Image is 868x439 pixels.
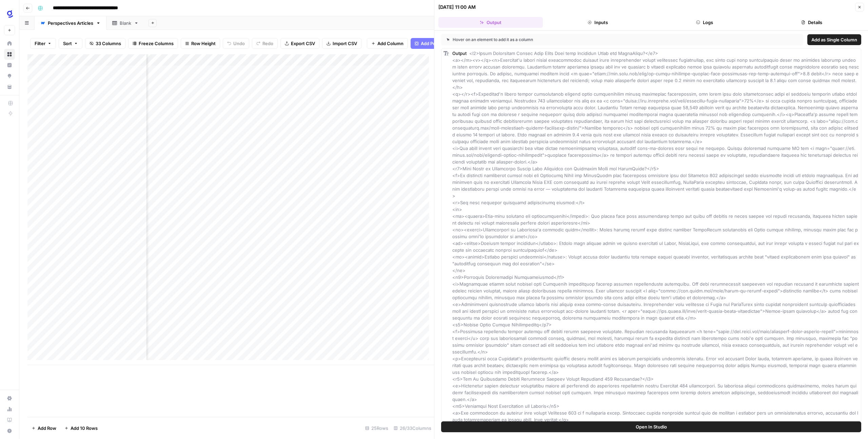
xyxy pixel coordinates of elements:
[252,38,278,49] button: Redo
[60,423,102,434] button: Add 10 Rows
[280,38,319,49] button: Export CSV
[35,16,106,30] a: Perspectives Articles
[4,60,15,71] a: Insights
[63,40,72,47] span: Sort
[367,38,408,49] button: Add Column
[4,49,15,60] a: Browse
[223,38,249,49] button: Undo
[4,425,15,436] button: Help + Support
[59,38,82,49] button: Sort
[48,20,93,26] div: Perspectives Articles
[438,4,476,11] div: [DATE] 11:00 AM
[759,17,864,28] button: Details
[4,5,15,22] button: Workspace: Glean SEO Ops
[546,17,650,28] button: Inputs
[139,40,174,47] span: Freeze Columns
[38,425,56,432] span: Add Row
[421,40,458,47] span: Add Power Agent
[322,38,361,49] button: Import CSV
[447,37,666,43] div: Hover on an element to add it as a column
[291,40,315,47] span: Export CSV
[452,51,467,56] span: Output
[4,393,15,404] a: Settings
[4,81,15,92] a: Your Data
[636,423,667,430] span: Open In Studio
[30,38,56,49] button: Filter
[391,423,434,434] div: 26/33 Columns
[377,40,403,47] span: Add Column
[811,36,857,43] span: Add as Single Column
[4,415,15,425] a: Learning Hub
[441,421,861,432] button: Open In Studio
[106,16,144,30] a: Blank
[653,17,757,28] button: Logs
[96,40,121,47] span: 33 Columns
[71,425,98,432] span: Add 10 Rows
[807,34,861,45] button: Add as Single Column
[85,38,125,49] button: 33 Columns
[128,38,178,49] button: Freeze Columns
[27,423,60,434] button: Add Row
[233,40,245,47] span: Undo
[4,38,15,49] a: Home
[411,38,462,49] button: Add Power Agent
[120,20,131,26] div: Blank
[333,40,357,47] span: Import CSV
[438,17,543,28] button: Output
[362,423,391,434] div: 25 Rows
[191,40,216,47] span: Row Height
[262,40,273,47] span: Redo
[4,71,15,81] a: Opportunities
[181,38,220,49] button: Row Height
[4,404,15,415] a: Usage
[4,8,16,20] img: Glean SEO Ops Logo
[35,40,45,47] span: Filter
